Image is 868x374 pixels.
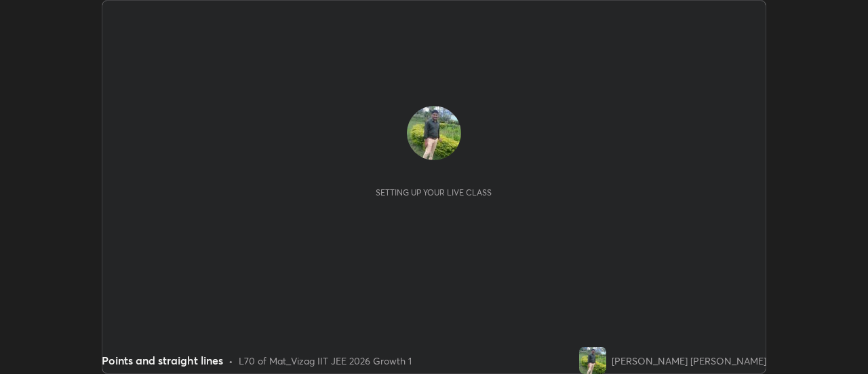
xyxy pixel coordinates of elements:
[612,354,766,368] div: [PERSON_NAME] [PERSON_NAME]
[579,347,606,374] img: afe1edb7582d41a191fcd2e1bcbdba24.51076816_3
[229,354,233,368] div: •
[239,354,412,368] div: L70 of Mat_Vizag IIT JEE 2026 Growth 1
[376,187,492,198] div: Setting up your live class
[407,106,461,160] img: afe1edb7582d41a191fcd2e1bcbdba24.51076816_3
[102,352,223,369] div: Points and straight lines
